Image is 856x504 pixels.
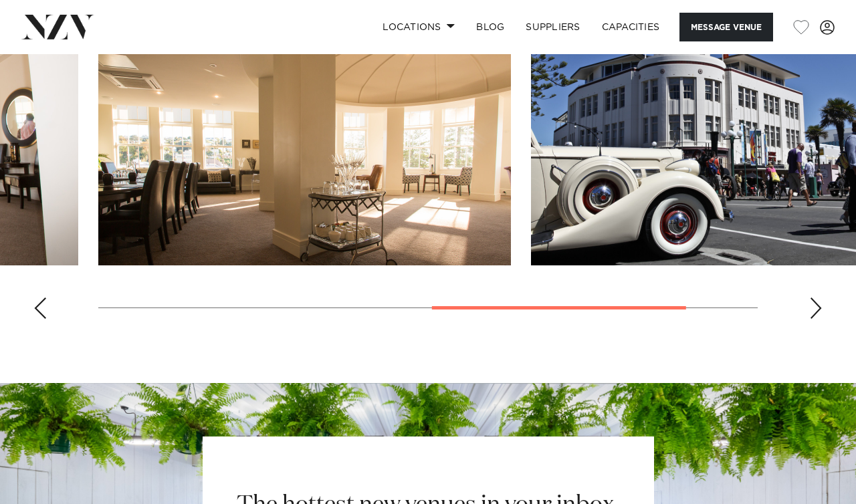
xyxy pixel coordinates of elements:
[465,13,515,41] a: BLOG
[679,13,773,41] button: Message Venue
[372,13,465,41] a: Locations
[591,13,671,41] a: Capacities
[21,15,94,39] img: nzv-logo.png
[515,13,591,41] a: SUPPLIERS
